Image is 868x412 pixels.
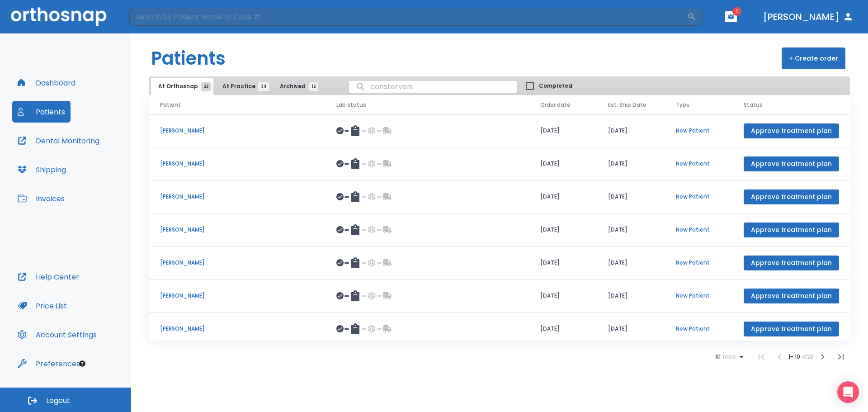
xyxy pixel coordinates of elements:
[782,47,845,69] button: + Create order
[222,82,264,90] span: At Practice
[280,82,314,90] span: Archived
[732,7,741,16] span: 1
[676,226,722,234] p: New Patient
[837,381,859,403] div: Open Intercom Messenger
[336,101,366,109] span: Lab status
[12,353,85,374] button: Preferences
[160,292,315,300] p: [PERSON_NAME]
[529,313,597,346] td: [DATE]
[608,101,646,109] span: Est. Ship Date
[349,78,517,95] input: search
[529,147,597,180] td: [DATE]
[759,9,857,25] button: [PERSON_NAME]
[309,82,318,91] span: 12
[676,193,722,201] p: New Patient
[539,82,572,90] span: Completed
[258,82,269,91] span: 34
[129,8,687,26] input: Search by Patient Name or Case #
[12,130,105,152] button: Dental Monitoring
[597,180,665,213] td: [DATE]
[160,193,315,201] p: [PERSON_NAME]
[12,266,85,288] button: Help Center
[158,82,206,90] span: At Orthosnap
[201,82,212,91] span: 28
[46,396,70,406] span: Logout
[529,180,597,213] td: [DATE]
[597,313,665,346] td: [DATE]
[597,114,665,147] td: [DATE]
[12,101,71,123] button: Patients
[676,101,690,109] span: Type
[676,160,722,168] p: New Patient
[676,259,722,267] p: New Patient
[540,101,571,109] span: Order date
[597,213,665,246] td: [DATE]
[744,289,839,303] button: Approve treatment plan
[12,324,102,346] button: Account Settings
[78,360,86,368] div: Tooltip anchor
[11,7,107,26] img: Orthosnap
[151,45,226,72] h1: Patients
[529,279,597,313] td: [DATE]
[676,325,722,333] p: New Patient
[529,246,597,279] td: [DATE]
[597,147,665,180] td: [DATE]
[676,292,722,300] p: New Patient
[597,246,665,279] td: [DATE]
[160,226,315,234] p: [PERSON_NAME]
[160,160,315,168] p: [PERSON_NAME]
[744,256,839,270] button: Approve treatment plan
[744,101,763,109] span: Status
[744,189,839,204] button: Approve treatment plan
[160,325,315,333] p: [PERSON_NAME]
[744,223,839,237] button: Approve treatment plan
[160,127,315,135] p: [PERSON_NAME]
[12,72,81,94] button: Dashboard
[744,123,839,138] button: Approve treatment plan
[529,114,597,147] td: [DATE]
[744,156,839,171] button: Approve treatment plan
[715,354,721,360] span: 10
[744,322,839,336] button: Approve treatment plan
[597,279,665,313] td: [DATE]
[676,127,722,135] p: New Patient
[151,78,323,95] div: tabs
[12,295,72,317] button: Price List
[529,213,597,246] td: [DATE]
[788,353,802,360] span: 1 - 10
[160,259,315,267] p: [PERSON_NAME]
[802,353,814,360] span: of 28
[160,101,181,109] span: Patient
[12,159,71,180] button: Shipping
[721,354,736,360] span: rows
[12,188,70,209] button: Invoices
